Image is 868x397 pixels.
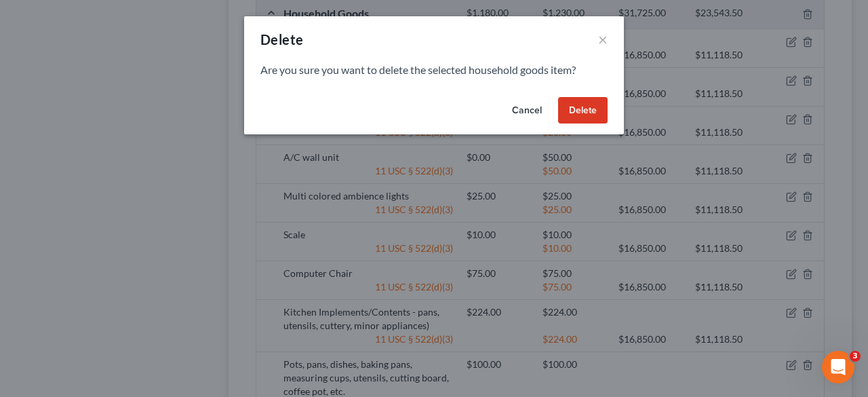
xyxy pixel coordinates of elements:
div: Delete [260,30,303,49]
button: Delete [558,97,608,124]
button: Cancel [501,97,553,124]
p: Are you sure you want to delete the selected household goods item? [260,62,608,78]
span: 3 [850,351,861,362]
iframe: Intercom live chat [822,351,854,383]
button: × [598,31,608,48]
